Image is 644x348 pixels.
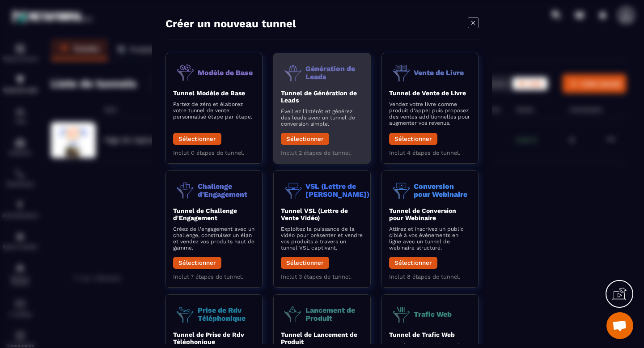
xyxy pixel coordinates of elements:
[173,149,255,156] p: Inclut 0 étapes de tunnel.
[414,182,471,198] p: Conversion pour Webinaire
[305,182,369,198] p: VSL (Lettre de [PERSON_NAME])
[414,69,464,77] p: Vente de Livre
[281,207,348,221] b: Tunnel VSL (Lettre de Vente Vidéo)
[173,178,198,203] img: funnel-objective-icon
[281,60,305,85] img: funnel-objective-icon
[389,207,456,221] b: Tunnel de Conversion pour Webinaire
[389,331,455,338] b: Tunnel de Trafic Web
[389,302,414,327] img: funnel-objective-icon
[173,257,221,269] button: Sélectionner
[173,273,255,280] p: Inclut 7 étapes de tunnel.
[414,310,452,318] p: Trafic Web
[606,312,633,339] a: Ouvrir le chat
[281,108,363,127] p: Éveillez l'intérêt et générez des leads avec un tunnel de conversion simple.
[305,306,363,322] p: Lancement de Produit
[281,178,305,203] img: funnel-objective-icon
[281,149,363,156] p: Inclut 2 étapes de tunnel.
[389,101,471,126] p: Vendez votre livre comme produit d'appel puis proposez des ventes additionnelles pour augmenter v...
[198,306,255,322] p: Prise de Rdv Téléphonique
[281,302,305,327] img: funnel-objective-icon
[389,60,414,85] img: funnel-objective-icon
[281,273,363,280] p: Inclut 3 étapes de tunnel.
[389,89,466,97] b: Tunnel de Vente de Livre
[173,331,244,345] b: Tunnel de Prise de Rdv Téléphonique
[389,133,437,145] button: Sélectionner
[165,17,296,30] h4: Créer un nouveau tunnel
[281,133,329,145] button: Sélectionner
[173,101,255,120] p: Partez de zéro et élaborez votre tunnel de vente personnalisé étape par étape.
[198,182,255,198] p: Challenge d'Engagement
[305,65,363,81] p: Génération de Leads
[389,149,471,156] p: Inclut 4 étapes de tunnel.
[389,178,414,203] img: funnel-objective-icon
[173,60,198,85] img: funnel-objective-icon
[281,257,329,269] button: Sélectionner
[281,89,357,104] b: Tunnel de Génération de Leads
[281,331,357,345] b: Tunnel de Lancement de Produit
[389,257,437,269] button: Sélectionner
[173,302,198,327] img: funnel-objective-icon
[389,226,471,251] p: Attirez et inscrivez un public ciblé à vos événements en ligne avec un tunnel de webinaire struct...
[173,226,255,251] p: Créez de l'engagement avec un challenge, construisez un élan et vendez vos produits haut de gamme.
[173,133,221,145] button: Sélectionner
[173,207,237,221] b: Tunnel de Challenge d'Engagement
[173,89,245,97] b: Tunnel Modèle de Base
[389,273,471,280] p: Inclut 8 étapes de tunnel.
[198,69,253,77] p: Modèle de Base
[281,226,363,251] p: Exploitez la puissance de la vidéo pour présenter et vendre vos produits à travers un tunnel VSL ...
